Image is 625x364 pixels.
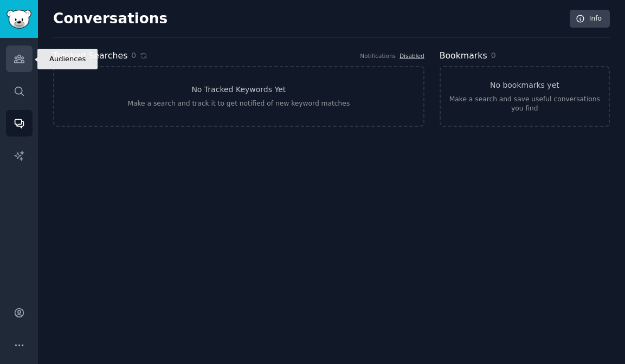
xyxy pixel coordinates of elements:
h2: Conversations [53,10,167,28]
h3: No Tracked Keywords Yet [191,84,286,95]
span: 0 [131,50,136,61]
a: No Tracked Keywords YetMake a search and track it to get notified of new keyword matches [53,66,424,127]
a: Disabled [400,53,424,59]
h2: Tracked Searches [53,49,127,63]
h3: No bookmarks yet [490,80,559,91]
h2: Bookmarks [440,49,487,63]
a: Info [570,10,610,28]
span: 0 [491,51,496,60]
img: GummySearch logo [7,10,31,29]
div: Make a search and save useful conversations you find [448,95,601,114]
div: Notifications [360,52,396,60]
a: No bookmarks yetMake a search and save useful conversations you find [440,66,610,127]
div: Make a search and track it to get notified of new keyword matches [127,99,350,109]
